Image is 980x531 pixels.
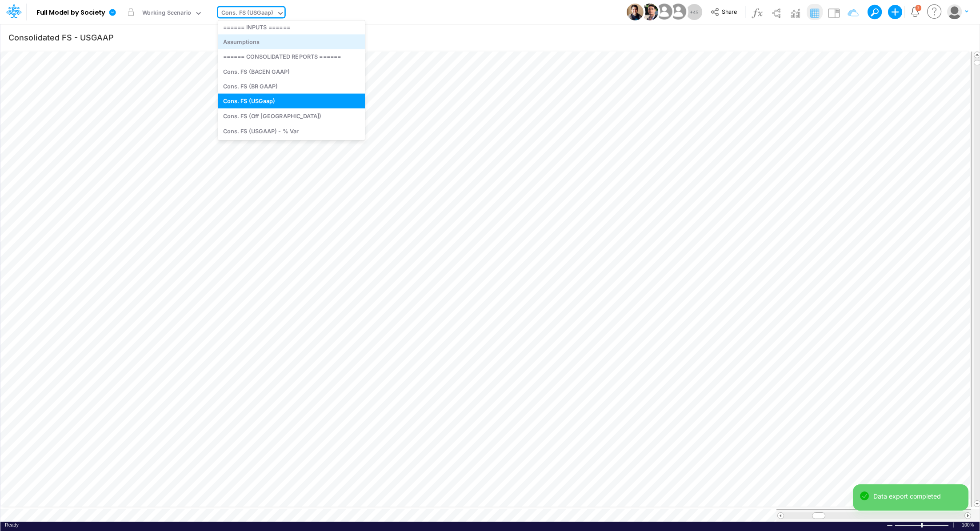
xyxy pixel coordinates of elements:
[706,5,743,19] button: Share
[8,28,786,46] input: Type a title here
[218,108,365,123] div: Cons. FS (Off [GEOGRAPHIC_DATA])
[218,124,365,138] div: Cons. FS (USGAAP) - % Var
[895,522,950,528] div: Zoom
[641,4,658,20] img: User Image Icon
[627,4,644,20] img: User Image Icon
[218,138,365,153] div: Cons. FS (USGAAP) - Scenario Comparison
[722,8,737,15] span: Share
[221,8,273,19] div: Cons. FS (USGaap)
[218,20,365,34] div: ====== INPUTS ======
[36,9,105,17] b: Full Model by Society
[218,79,365,93] div: Cons. FS (BR GAAP)
[873,491,961,501] div: Data export completed
[654,2,674,22] img: User Image Icon
[950,522,957,528] div: Zoom In
[218,64,365,79] div: Cons. FS (BACEN GAAP)
[5,522,19,528] div: In Ready mode
[910,7,920,17] a: Notifications
[218,34,365,49] div: Assumptions
[218,94,365,108] div: Cons. FS (USGaap)
[690,9,699,15] span: + 45
[5,522,19,527] span: Ready
[886,522,893,529] div: Zoom Out
[142,8,192,19] div: Working Scenario
[218,49,365,64] div: ====== CONSOLIDATED REPORTS ======
[962,522,975,528] span: 100%
[962,522,975,528] div: Zoom level
[917,6,920,10] div: 3 unread items
[668,2,688,22] img: User Image Icon
[921,523,923,527] div: Zoom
